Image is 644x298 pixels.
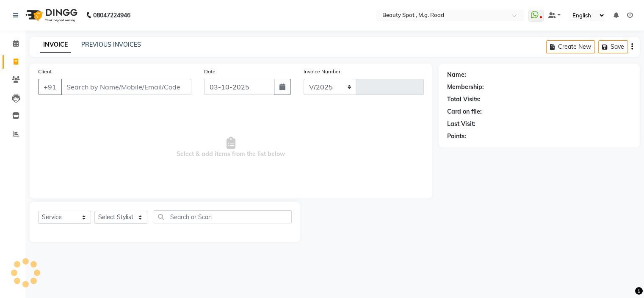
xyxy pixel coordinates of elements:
[447,132,466,141] div: Points:
[93,3,130,27] b: 08047224946
[447,95,481,104] div: Total Visits:
[598,40,628,53] button: Save
[447,120,475,128] div: Last Visit:
[447,70,466,79] div: Name:
[447,83,484,92] div: Membership:
[546,40,595,53] button: Create New
[38,79,62,95] button: +91
[61,79,191,95] input: Search by Name/Mobile/Email/Code
[204,68,216,75] label: Date
[447,107,482,116] div: Card on file:
[40,37,71,53] a: INVOICE
[38,68,52,75] label: Client
[304,68,340,75] label: Invoice Number
[81,41,141,48] a: PREVIOUS INVOICES
[38,105,424,190] span: Select & add items from the list below
[22,3,80,27] img: logo
[154,210,292,223] input: Search or Scan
